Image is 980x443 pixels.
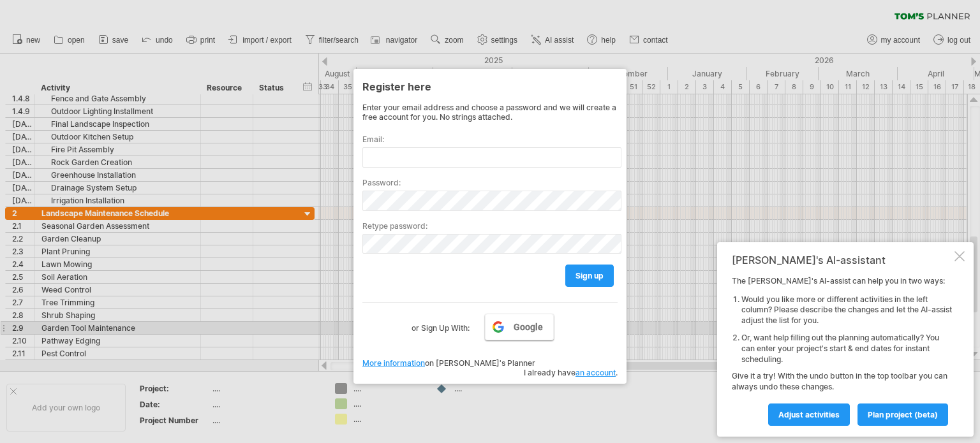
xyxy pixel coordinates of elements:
a: sign up [565,265,614,287]
a: an account [575,368,616,377]
div: Register here [362,75,618,98]
li: Or, want help filling out the planning automatically? You can enter your project's start & end da... [741,333,952,365]
div: Enter your email address and choose a password and we will create a free account for you. No stri... [362,103,618,122]
a: plan project (beta) [857,403,948,426]
a: More information [362,358,425,368]
label: Password: [362,178,618,187]
a: Google [485,314,554,340]
span: Google [514,322,543,332]
span: on [PERSON_NAME]'s Planner [362,358,535,368]
div: The [PERSON_NAME]'s AI-assist can help you in two ways: Give it a try! With the undo button in th... [732,276,952,425]
label: Retype password: [362,221,618,231]
a: Adjust activities [768,403,850,426]
span: plan project (beta) [868,410,938,419]
span: sign up [575,271,604,280]
label: Email: [362,134,618,144]
label: or Sign Up With: [412,314,470,335]
span: I already have . [524,368,618,377]
li: Would you like more or different activities in the left column? Please describe the changes and l... [741,294,952,326]
div: [PERSON_NAME]'s AI-assistant [732,254,952,266]
span: Adjust activities [778,410,840,419]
